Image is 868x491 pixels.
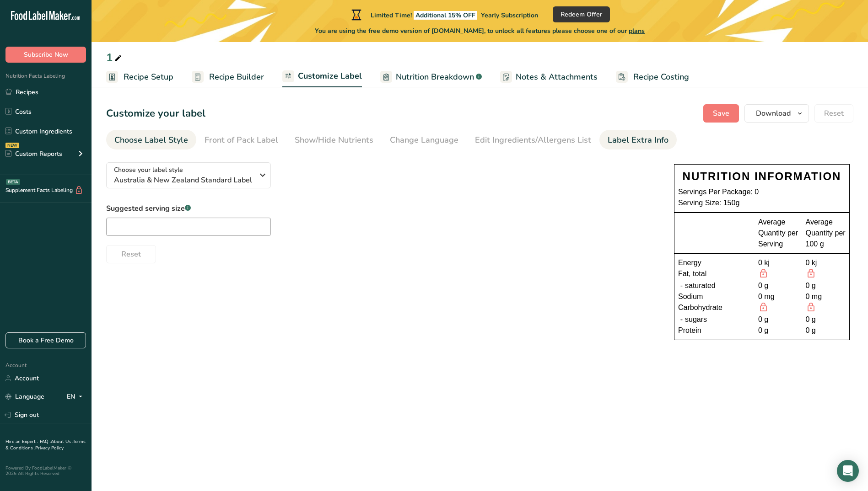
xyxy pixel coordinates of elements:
[678,187,846,197] div: Servings Per Package: 0
[758,291,798,302] div: 0 mg
[5,465,86,476] div: Powered By FoodLabelMaker © 2025 All Rights Reserved
[500,67,598,87] a: Notes & Attachments
[106,49,124,66] div: 1
[121,249,141,260] span: Reset
[703,104,739,123] button: Save
[678,168,846,185] div: NUTRITION INFORMATION
[5,389,44,405] a: Language
[553,6,610,22] button: Redeem Offer
[561,10,602,19] span: Redeem Offer
[678,302,722,314] span: Carbohydrate
[106,162,271,188] button: Choose your label style Australia & New Zealand Standard Label
[756,108,791,119] span: Download
[633,71,689,83] span: Recipe Costing
[814,104,853,123] button: Reset
[678,257,701,268] span: Energy
[758,280,798,291] div: 0 g
[114,175,253,186] span: Australia & New Zealand Standard Label
[106,67,173,87] a: Recipe Setup
[5,438,86,451] a: Terms & Conditions .
[5,149,62,159] div: Custom Reports
[51,438,73,445] a: About Us .
[685,314,707,325] span: sugars
[481,11,538,20] span: Yearly Subscription
[629,27,645,35] span: plans
[616,67,689,87] a: Recipe Costing
[414,11,477,20] span: Additional 15% OFF
[106,203,271,214] label: Suggested serving size
[758,314,798,325] div: 0 g
[475,134,591,146] div: Edit Ingredients/Allergens List
[124,71,173,83] span: Recipe Setup
[350,9,538,20] div: Limited Time!
[608,134,669,146] div: Label Extra Info
[837,460,859,482] div: Open Intercom Messenger
[806,257,846,268] div: 0 kj
[758,325,798,336] div: 0 g
[806,291,846,302] div: 0 mg
[282,66,362,88] a: Customize Label
[678,268,706,280] span: Fat, total
[5,438,38,445] a: Hire an Expert .
[806,217,846,250] div: Average Quantity per 100 g
[678,314,685,325] div: -
[106,106,205,121] h1: Customize your label
[315,26,645,36] span: You are using the free demo version of [DOMAIN_NAME], to unlock all features please choose one of...
[806,280,846,291] div: 0 g
[806,314,846,325] div: 0 g
[806,325,846,336] div: 0 g
[40,438,51,445] a: FAQ .
[5,143,19,148] div: NEW
[295,134,373,146] div: Show/Hide Nutrients
[5,47,86,63] button: Subscribe Now
[744,104,809,123] button: Download
[209,71,264,83] span: Recipe Builder
[678,291,703,302] span: Sodium
[114,134,188,146] div: Choose Label Style
[758,217,798,250] div: Average Quantity per Serving
[516,71,598,83] span: Notes & Attachments
[35,445,64,451] a: Privacy Policy
[106,245,156,263] button: Reset
[824,108,844,119] span: Reset
[67,391,86,402] div: EN
[24,50,68,59] span: Subscribe Now
[678,325,701,336] span: Protein
[758,257,798,268] div: 0 kj
[298,70,362,82] span: Customize Label
[205,134,278,146] div: Front of Pack Label
[678,197,846,208] div: Serving Size: 150g
[713,108,729,119] span: Save
[6,179,20,185] div: BETA
[380,67,482,87] a: Nutrition Breakdown
[685,280,716,291] span: saturated
[5,332,86,348] a: Book a Free Demo
[192,67,264,87] a: Recipe Builder
[114,165,183,175] span: Choose your label style
[390,134,458,146] div: Change Language
[678,280,685,291] div: -
[396,71,474,83] span: Nutrition Breakdown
